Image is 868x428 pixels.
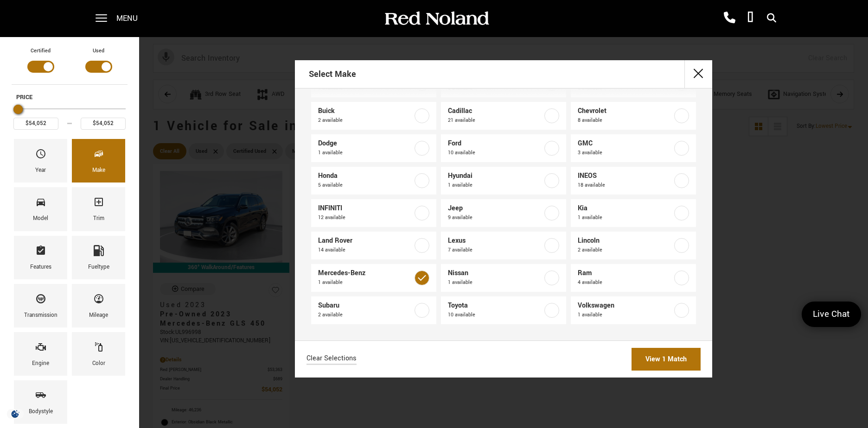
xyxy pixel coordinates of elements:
[571,296,696,324] a: Volkswagen1 available
[802,302,861,327] a: Live Chat
[13,101,126,130] div: Price
[14,332,67,376] div: EngineEngine
[13,105,23,114] div: Maximum Price
[14,139,67,183] div: YearYear
[318,204,413,213] span: INFINITI
[684,60,712,88] button: close
[578,213,672,222] span: 1 available
[93,194,104,214] span: Trim
[92,165,105,176] div: Make
[318,181,413,190] span: 5 available
[578,139,672,148] span: GMC
[72,332,125,376] div: ColorColor
[311,167,436,195] a: Honda5 available
[93,146,104,165] span: Make
[578,204,672,213] span: Kia
[448,310,542,320] span: 10 available
[318,213,413,222] span: 12 available
[93,46,104,56] label: Used
[5,409,26,419] section: Click to Open Cookie Consent Modal
[448,213,542,222] span: 9 available
[306,354,357,365] a: Clear Selections
[311,134,436,162] a: Dodge1 available
[448,269,542,278] span: Nissan
[578,278,672,287] span: 4 available
[31,46,51,56] label: Certified
[311,102,436,130] a: Buick2 available
[441,232,566,259] a: Lexus7 available
[383,11,490,27] img: Red Noland Auto Group
[12,46,128,84] div: Filter by Vehicle Type
[81,118,126,130] input: Maximum
[448,204,542,213] span: Jeep
[571,102,696,130] a: Chevrolet8 available
[578,181,672,190] span: 18 available
[578,301,672,310] span: Volkswagen
[14,187,67,231] div: ModelModel
[93,339,104,359] span: Color
[578,107,672,116] span: Chevrolet
[93,291,104,310] span: Mileage
[441,167,566,195] a: Hyundai1 available
[318,310,413,320] span: 2 available
[13,118,58,130] input: Minimum
[578,116,672,125] span: 8 available
[448,139,542,148] span: Ford
[318,245,413,255] span: 14 available
[33,214,48,224] div: Model
[318,116,413,125] span: 2 available
[72,284,125,327] div: MileageMileage
[318,278,413,287] span: 1 available
[311,296,436,324] a: Subaru2 available
[14,236,67,279] div: FeaturesFeatures
[578,245,672,255] span: 2 available
[578,148,672,157] span: 3 available
[448,301,542,310] span: Toyota
[571,264,696,292] a: Ram4 available
[5,409,26,419] img: Opt-Out Icon
[448,236,542,245] span: Lexus
[30,262,51,272] div: Features
[72,187,125,231] div: TrimTrim
[93,243,104,262] span: Fueltype
[448,148,542,157] span: 10 available
[448,181,542,190] span: 1 available
[29,407,53,417] div: Bodystyle
[578,310,672,320] span: 1 available
[441,296,566,324] a: Toyota10 available
[35,387,46,407] span: Bodystyle
[318,139,413,148] span: Dodge
[448,278,542,287] span: 1 available
[578,269,672,278] span: Ram
[448,116,542,125] span: 21 available
[35,339,46,359] span: Engine
[571,199,696,227] a: Kia1 available
[571,232,696,259] a: Lincoln2 available
[571,134,696,162] a: GMC3 available
[92,359,105,369] div: Color
[441,264,566,292] a: Nissan1 available
[35,146,46,165] span: Year
[448,245,542,255] span: 7 available
[441,134,566,162] a: Ford10 available
[35,165,46,176] div: Year
[578,171,672,181] span: INEOS
[24,310,57,321] div: Transmission
[578,236,672,245] span: Lincoln
[448,107,542,116] span: Cadillac
[93,214,104,224] div: Trim
[88,262,109,272] div: Fueltype
[441,199,566,227] a: Jeep9 available
[318,236,413,245] span: Land Rover
[14,380,67,424] div: BodystyleBodystyle
[16,93,123,101] h5: Price
[35,243,46,262] span: Features
[318,171,413,181] span: Honda
[571,167,696,195] a: INEOS18 available
[14,284,67,327] div: TransmissionTransmission
[311,264,436,292] a: Mercedes-Benz1 available
[311,232,436,259] a: Land Rover14 available
[32,359,49,369] div: Engine
[89,310,108,321] div: Mileage
[35,291,46,310] span: Transmission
